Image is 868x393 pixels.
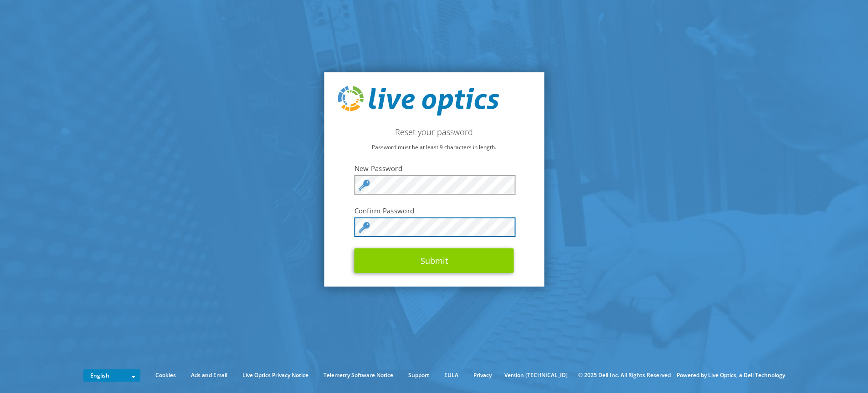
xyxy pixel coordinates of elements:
[354,164,514,173] label: New Password
[184,370,234,380] a: Ads and Email
[574,370,675,380] li: © 2025 Dell Inc. All Rights Reserved
[354,248,514,273] button: Submit
[149,370,183,380] a: Cookies
[317,370,400,380] a: Telemetry Software Notice
[437,370,465,380] a: EULA
[338,142,530,152] p: Password must be at least 9 characters in length.
[467,370,498,380] a: Privacy
[338,86,499,116] img: live_optics_svg.svg
[500,370,572,380] li: Version [TECHNICAL_ID]
[401,370,436,380] a: Support
[354,206,514,215] label: Confirm Password
[677,370,785,380] li: Powered by Live Optics, a Dell Technology
[338,127,530,137] h2: Reset your password
[236,370,315,380] a: Live Optics Privacy Notice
